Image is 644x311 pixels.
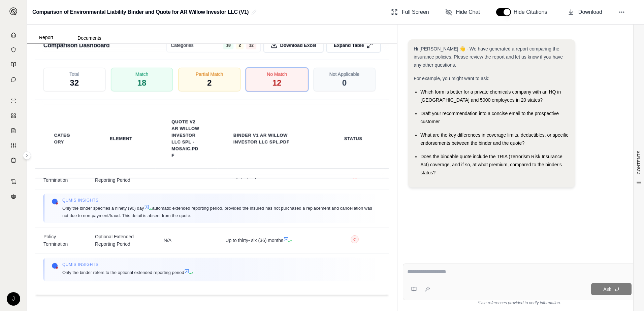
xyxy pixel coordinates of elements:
[414,76,489,81] span: For example, you might want to ask:
[336,132,371,146] th: Status
[43,233,79,248] span: Policy Termination
[70,78,79,89] span: 32
[95,233,147,248] span: Optional Extended Reporting Period
[51,263,58,269] img: Qumis
[603,286,611,292] span: Ask
[4,43,23,57] a: Documents Vault
[329,71,359,78] span: Not Applicable
[163,237,209,244] span: N/A
[326,38,381,53] button: Expand Table
[51,199,58,205] img: Qumis
[32,6,249,18] h2: Comparison of Environmental Liability Binder and Quote for AR Willow Investor LLC (V1)
[636,150,642,174] span: CONTENTS
[223,41,233,49] span: 18
[443,5,483,19] button: Hide Chat
[43,39,110,51] h3: Comparison Dashboard
[414,46,563,68] span: Hi [PERSON_NAME] 👋 - We have generated a report comparing the insurance policies. Please review t...
[272,78,282,89] span: 12
[137,78,147,89] span: 18
[456,8,480,16] span: Hide Chat
[4,139,23,152] a: Custom Report
[62,198,373,203] span: Qumis INSIGHTS
[7,5,20,18] button: Expand sidebar
[166,38,261,53] button: Categories18212
[9,7,18,15] img: Expand sidebar
[46,128,78,150] th: Category
[4,109,23,123] a: Policy Comparisons
[420,89,561,103] span: Which form is better for a private chemicals company with an HQ in [GEOGRAPHIC_DATA] and 5000 emp...
[514,8,551,16] span: Hide Citations
[4,124,23,137] a: Claim Coverage
[135,71,148,78] span: Match
[402,8,429,16] span: Full Screen
[342,78,347,89] span: 0
[280,42,316,49] span: Download Excel
[263,38,324,53] button: Download Excel
[196,71,223,78] span: Partial Match
[225,237,312,244] span: Up to thirty- six (36) months
[225,128,312,150] th: Binder V1 AR Willow Investor LLC SPL.pdf
[7,292,20,306] div: J
[62,262,193,267] span: Qumis INSIGHTS
[62,269,193,276] span: Only the binder refers to the optional extended reporting period .
[69,71,79,78] span: Total
[171,42,194,49] span: Categories
[246,41,256,49] span: 12
[102,132,140,146] th: Element
[420,154,562,175] span: Does the bindable quote include the TRIA (Terrorism Risk Insurance Act) coverage, and if so, at w...
[591,283,632,295] button: Ask
[163,115,209,163] th: Quote V2 AR Willow Investor LLC SPL - Mosaic.pdf
[4,73,23,86] a: Chat
[4,153,23,167] a: Coverage Table
[4,175,23,188] a: Contract Analysis
[565,5,605,19] button: Download
[4,28,23,42] a: Home
[420,132,568,146] span: What are the key differences in coverage limits, deductibles, or specific endorsements between th...
[403,300,636,306] div: *Use references provided to verify information.
[4,58,23,71] a: Prompt Library
[353,237,356,242] span: ○
[65,33,114,43] button: Documents
[420,111,559,124] span: Draft your recommendation into a concise email to the prospective customer
[4,94,23,108] a: Single Policy
[578,8,602,16] span: Download
[62,205,373,219] span: Only the binder specifies a ninety (90) day automatic extended reporting period, provided the ins...
[351,235,359,246] button: ○
[27,32,65,43] button: Report
[334,42,364,49] span: Expand Table
[267,71,287,78] span: No Match
[236,41,244,49] span: 2
[4,190,23,203] a: Legal Search Engine
[388,5,432,19] button: Full Screen
[23,151,31,160] button: Expand sidebar
[207,78,212,89] span: 2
